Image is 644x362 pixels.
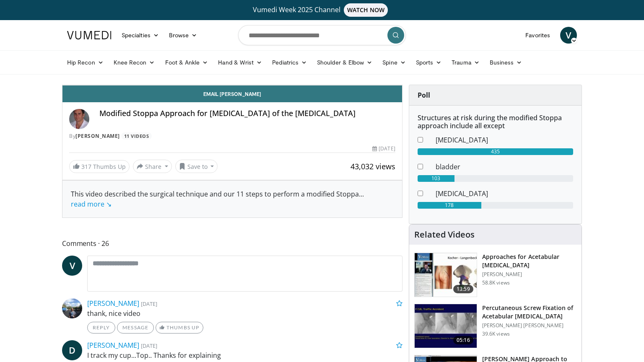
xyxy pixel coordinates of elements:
[141,342,157,349] small: [DATE]
[482,322,576,329] p: [PERSON_NAME] [PERSON_NAME]
[485,54,527,71] a: Business
[418,202,481,209] div: 178
[75,132,120,140] a: [PERSON_NAME]
[520,27,555,44] a: Favorites
[62,85,402,102] a: Email [PERSON_NAME]
[160,54,213,71] a: Foot & Ankle
[560,27,577,44] a: V
[117,322,154,334] a: Message
[62,238,402,249] span: Comments 26
[429,162,579,172] dd: bladder
[482,271,576,278] p: [PERSON_NAME]
[67,31,112,39] img: VuMedi Logo
[453,336,473,344] span: 05:16
[415,253,477,297] img: 289877_0000_1.png.150x105_q85_crop-smart_upscale.jpg
[411,54,447,71] a: Sports
[372,145,395,153] div: [DATE]
[62,298,82,318] img: Avatar
[68,3,576,17] a: Vumedi Week 2025 ChannelWATCH NOW
[418,175,454,182] div: 103
[156,322,203,334] a: Thumbs Up
[71,189,394,209] div: This video described the surgical technique and our 11 steps to perform a modified Stoppa
[164,27,203,44] a: Browse
[69,109,89,129] img: Avatar
[81,163,91,171] span: 317
[418,90,430,100] strong: Poll
[447,54,485,71] a: Trauma
[312,54,377,71] a: Shoulder & Elbow
[482,331,510,337] p: 39.6K views
[418,114,573,130] h6: Structures at risk during the modified Stoppa approach include all except
[133,160,172,173] button: Share
[87,350,402,360] p: I track my cup...Top.. Thanks for explaining
[238,25,406,45] input: Search topics, interventions
[453,285,473,293] span: 13:59
[69,132,395,140] div: By
[482,279,510,286] p: 58.8K views
[62,54,109,71] a: Hip Recon
[62,340,82,360] a: D
[414,304,576,348] a: 05:16 Percutaneous Screw Fixation of Acetabular [MEDICAL_DATA] [PERSON_NAME] [PERSON_NAME] 39.6K ...
[71,199,112,209] a: read more ↘
[99,109,395,118] h4: Modified Stoppa Approach for [MEDICAL_DATA] of the [MEDICAL_DATA]
[213,54,267,71] a: Hand & Wrist
[117,27,164,44] a: Specialties
[482,253,576,269] h3: Approaches for Acetabular [MEDICAL_DATA]
[175,160,218,173] button: Save to
[141,300,157,308] small: [DATE]
[418,148,573,155] div: 435
[121,132,152,140] a: 11 Videos
[351,161,395,171] span: 43,032 views
[109,54,160,71] a: Knee Recon
[87,299,139,308] a: [PERSON_NAME]
[344,3,388,17] span: WATCH NOW
[415,304,477,348] img: 134112_0000_1.png.150x105_q85_crop-smart_upscale.jpg
[69,160,130,173] a: 317 Thumbs Up
[62,256,82,276] a: V
[414,253,576,297] a: 13:59 Approaches for Acetabular [MEDICAL_DATA] [PERSON_NAME] 58.8K views
[414,230,475,240] h4: Related Videos
[377,54,410,71] a: Spine
[87,341,139,350] a: [PERSON_NAME]
[429,189,579,199] dd: [MEDICAL_DATA]
[429,135,579,145] dd: [MEDICAL_DATA]
[62,85,402,85] video-js: Video Player
[267,54,312,71] a: Pediatrics
[87,308,402,318] p: thank, nice video
[87,322,115,334] a: Reply
[482,304,576,321] h3: Percutaneous Screw Fixation of Acetabular [MEDICAL_DATA]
